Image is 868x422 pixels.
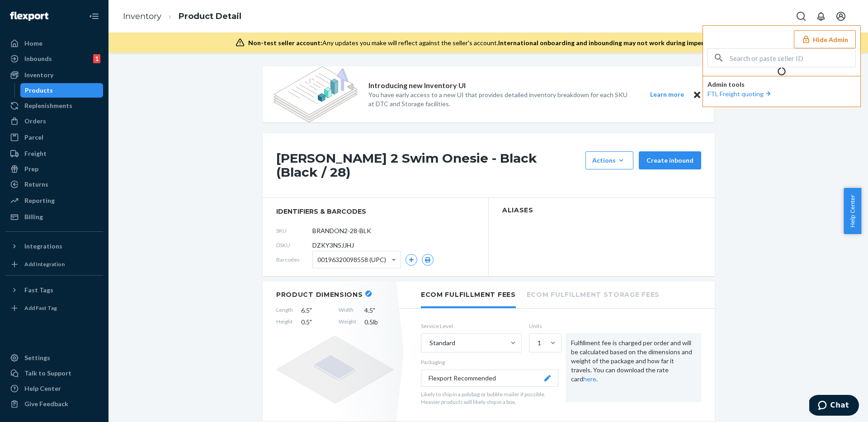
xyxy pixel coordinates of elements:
[276,291,363,299] h2: Product Dimensions
[368,90,633,108] p: You have early access to a new UI that provides detailed inventory breakdown for each SKU at DTC ...
[25,86,53,95] div: Products
[639,151,701,169] button: Create inbound
[421,281,516,308] li: Ecom Fulfillment Fees
[5,193,103,208] a: Reporting
[276,151,581,179] h1: [PERSON_NAME] 2 Swim Onesie - Black (Black / 28)
[274,66,358,122] img: new-reports-banner-icon.82668bd98b6a51aee86340f2a7b77ae3.png
[20,83,104,98] a: Products
[373,306,375,314] span: "
[5,162,103,176] a: Prep
[24,54,52,63] div: Inbounds
[5,351,103,365] a: Settings
[708,90,773,98] a: FTL Freight quoting
[24,286,53,295] div: Fast Tags
[24,164,38,173] div: Prep
[5,146,103,161] a: Freight
[5,98,103,113] a: Replenishments
[93,54,100,63] div: 1
[5,397,103,411] button: Give Feedback
[24,39,42,48] div: Home
[421,322,522,330] label: Service Level
[421,358,558,366] p: Packaging
[24,384,61,393] div: Help Center
[276,241,312,249] span: DSKU
[24,101,72,110] div: Replenishments
[537,338,538,347] input: 1
[592,156,627,165] div: Actions
[317,252,386,267] span: 00196320098558 (UPC)
[276,318,293,327] span: Height
[10,12,48,21] img: Flexport logo
[276,227,312,234] span: SKU
[339,306,356,315] span: Width
[24,70,53,80] div: Inventory
[5,52,103,66] a: Inbounds1
[248,38,732,47] div: Any updates you make will reflect against the seller's account.
[529,322,558,330] label: Units
[498,39,732,47] span: International onboarding and inbounding may not work during impersonation.
[24,399,68,408] div: Give Feedback
[566,333,701,403] div: Fulfillment fee is charged per order and will be calculated based on the dimensions and weight of...
[5,177,103,192] a: Returns
[24,149,47,158] div: Freight
[644,89,689,100] button: Learn more
[310,318,312,326] span: "
[24,180,48,189] div: Returns
[24,260,65,268] div: Add Integration
[421,370,558,387] button: Flexport Recommended
[844,188,861,234] button: Help Center
[24,212,43,221] div: Billing
[85,7,103,25] button: Close Navigation
[301,318,330,327] span: 0.5
[276,256,312,263] span: Barcodes
[248,39,322,47] span: Non-test seller account:
[301,306,330,315] span: 6.5
[5,68,103,82] a: Inventory
[24,242,62,251] div: Integrations
[708,80,856,89] p: Admin tools
[364,306,394,315] span: 4.5
[179,11,241,21] a: Product Detail
[24,369,71,378] div: Talk to Support
[421,390,558,406] p: Likely to ship in a polybag or bubble mailer if possible. Heavier products will likely ship in a ...
[123,11,161,21] a: Inventory
[429,338,429,347] input: Standard
[276,306,293,315] span: Length
[116,3,249,30] ol: breadcrumbs
[730,49,855,67] input: Search or paste seller ID
[339,318,356,327] span: Weight
[5,36,103,51] a: Home
[538,338,541,347] div: 1
[24,353,50,362] div: Settings
[24,133,43,142] div: Parcel
[310,306,312,314] span: "
[312,241,354,250] span: DZKY3N5JJHJ
[24,304,57,312] div: Add Fast Tag
[364,318,394,327] span: 0.5 lb
[809,395,859,417] iframe: Opens a widget where you can chat to one of our agents
[5,301,103,315] a: Add Fast Tag
[5,114,103,128] a: Orders
[691,89,703,100] button: Close
[5,257,103,272] a: Add Integration
[585,151,633,169] button: Actions
[429,338,455,347] div: Standard
[583,375,596,383] a: here
[24,196,55,205] div: Reporting
[276,207,475,216] span: identifiers & barcodes
[5,210,103,224] a: Billing
[792,7,810,25] button: Open Search Box
[812,7,830,25] button: Open notifications
[502,207,701,214] h2: Aliases
[24,117,46,126] div: Orders
[832,7,850,25] button: Open account menu
[527,281,660,306] li: Ecom Fulfillment Storage Fees
[5,381,103,396] a: Help Center
[5,239,103,253] button: Integrations
[368,80,466,91] p: Introducing new Inventory UI
[5,130,103,145] a: Parcel
[5,366,103,380] button: Talk to Support
[5,283,103,297] button: Fast Tags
